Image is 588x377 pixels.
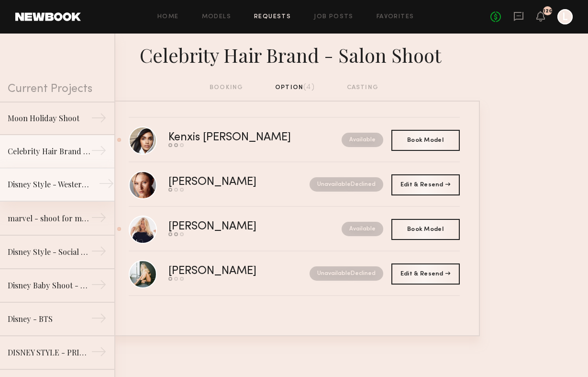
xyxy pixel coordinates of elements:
[168,266,283,277] div: [PERSON_NAME]
[168,221,299,232] div: [PERSON_NAME]
[342,133,383,147] nb-request-status: Available
[202,14,231,20] a: Models
[557,9,573,24] a: L
[129,251,460,296] a: [PERSON_NAME]UnavailableDeclined
[8,347,91,358] div: DISNEY STYLE - PRINCESS
[254,14,291,20] a: Requests
[310,266,383,281] nb-request-status: Unavailable Declined
[91,143,107,162] div: →
[407,227,444,232] span: Book Model
[8,280,91,291] div: Disney Baby Shoot - Models with Babies Under 1
[8,146,91,157] div: Celebrity Hair Brand - Salon Shoot
[109,41,480,67] div: Celebrity Hair Brand - Salon Shoot
[168,132,316,143] div: Kenxis [PERSON_NAME]
[342,222,383,236] nb-request-status: Available
[91,243,107,263] div: →
[8,213,91,224] div: marvel - shoot for marvel socials
[314,14,354,20] a: Job Posts
[91,310,107,330] div: →
[407,137,444,143] span: Book Model
[91,344,107,363] div: →
[168,177,283,188] div: [PERSON_NAME]
[129,118,460,162] a: Kenxis [PERSON_NAME]Available
[157,14,179,20] a: Home
[543,9,552,14] div: 126
[400,271,450,277] span: Edit & Resend
[8,113,91,124] div: Moon Holiday Shoot
[129,162,460,207] a: [PERSON_NAME]UnavailableDeclined
[129,207,460,251] a: [PERSON_NAME]Available
[400,182,450,188] span: Edit & Resend
[377,14,414,20] a: Favorites
[8,179,91,190] div: Disney Style - Western Shoot
[91,277,107,296] div: →
[8,313,91,325] div: Disney - BTS
[8,246,91,258] div: Disney Style - Social Shoot
[91,110,107,129] div: →
[310,177,383,192] nb-request-status: Unavailable Declined
[91,210,107,229] div: →
[99,176,114,195] div: →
